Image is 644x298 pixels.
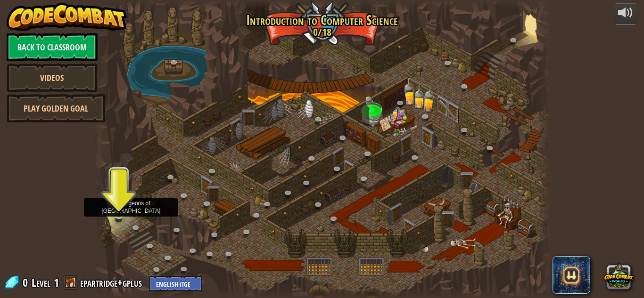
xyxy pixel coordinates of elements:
a: epartridge+gplus [80,275,145,290]
img: level-banner-unstarted.png [114,191,124,215]
a: Play Golden Goal [7,94,106,122]
span: 1 [54,275,59,290]
span: Level [32,275,50,290]
span: 0 [23,275,31,290]
a: Videos [7,64,98,92]
img: CodeCombat - Learn how to code by playing a game [7,3,127,31]
button: Adjust volume [614,3,637,25]
a: Back to Classroom [7,33,98,61]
